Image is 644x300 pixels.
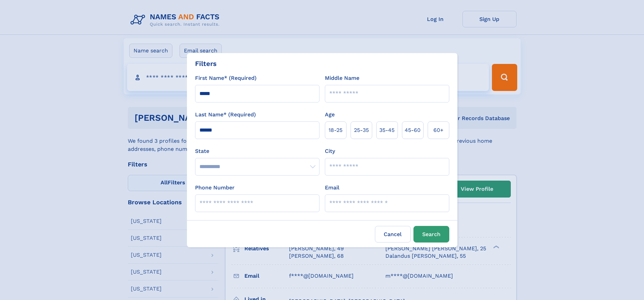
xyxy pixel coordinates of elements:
label: State [195,147,319,155]
span: 18‑25 [329,126,342,134]
button: Search [413,226,449,243]
label: Phone Number [195,184,235,192]
label: Last Name* (Required) [195,111,256,119]
label: Email [325,184,339,192]
label: First Name* (Required) [195,74,257,82]
span: 25‑35 [354,126,369,134]
label: Middle Name [325,74,359,82]
span: 45‑60 [405,126,421,134]
label: Cancel [375,226,411,243]
label: City [325,147,335,155]
div: Filters [195,59,217,69]
span: 60+ [433,126,444,134]
span: 35‑45 [379,126,395,134]
label: Age [325,111,335,119]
